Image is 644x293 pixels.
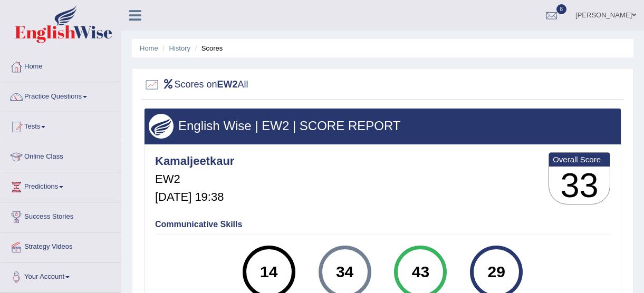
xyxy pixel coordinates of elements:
[193,43,223,53] li: Scores
[217,79,238,90] b: EW2
[155,155,234,168] h4: Kamaljeetkaur
[140,44,158,52] a: Home
[1,262,121,289] a: Your Account
[1,142,121,169] a: Online Class
[155,220,610,229] h4: Communicative Skills
[556,4,567,14] span: 8
[1,82,121,109] a: Practice Questions
[549,167,610,204] h3: 33
[1,232,121,259] a: Strategy Videos
[1,52,121,79] a: Home
[155,173,234,185] h5: EW2
[155,191,234,203] h5: [DATE] 19:38
[144,77,248,93] h2: Scores on All
[169,44,190,52] a: History
[1,202,121,229] a: Success Stories
[1,172,121,199] a: Predictions
[149,119,617,133] h3: English Wise | EW2 | SCORE REPORT
[149,114,174,139] img: wings.png
[553,155,606,164] b: Overall Score
[1,112,121,139] a: Tests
